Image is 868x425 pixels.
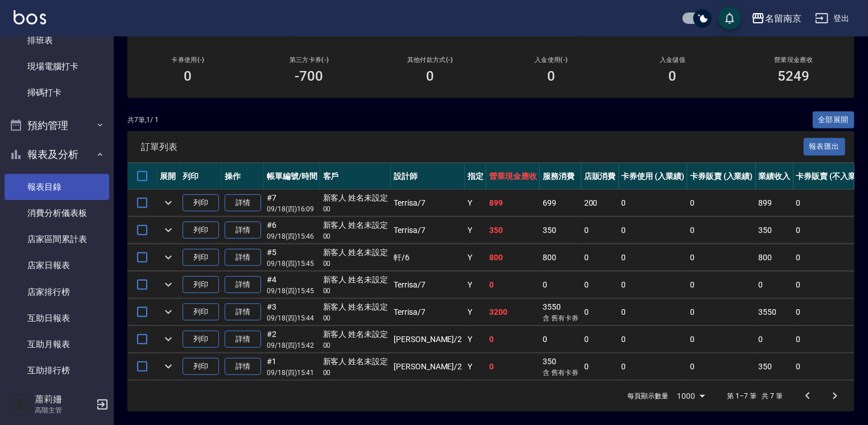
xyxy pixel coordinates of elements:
[225,222,261,239] a: 詳情
[811,8,854,29] button: 登出
[687,190,756,216] td: 0
[5,53,109,80] a: 現場電腦打卡
[225,303,261,321] a: 詳情
[183,222,219,239] button: 列印
[383,56,477,64] h2: 其他付款方式(-)
[540,326,581,353] td: 0
[323,247,388,259] div: 新客人 姓名未設定
[687,272,756,298] td: 0
[747,56,841,64] h2: 營業現金應收
[225,194,261,212] a: 詳情
[687,326,756,353] td: 0
[581,190,619,216] td: 200
[141,56,235,64] h2: 卡券使用(-)
[5,331,109,357] a: 互助月報表
[391,244,465,271] td: 軒 /6
[264,244,320,271] td: #5
[486,217,540,244] td: 350
[160,194,177,211] button: expand row
[5,140,109,169] button: 報表及分析
[391,217,465,244] td: Terrisa /7
[267,231,317,241] p: 09/18 (四) 15:46
[225,249,261,266] a: 詳情
[543,368,578,378] p: 含 舊有卡券
[184,68,192,84] h3: 0
[581,244,619,271] td: 0
[160,249,177,266] button: expand row
[627,391,668,401] p: 每頁顯示數量
[465,190,486,216] td: Y
[687,353,756,380] td: 0
[225,331,261,348] a: 詳情
[756,163,793,190] th: 業績收入
[619,190,688,216] td: 0
[465,244,486,271] td: Y
[687,299,756,326] td: 0
[264,299,320,326] td: #3
[323,313,388,323] p: 00
[160,303,177,320] button: expand row
[264,217,320,244] td: #6
[581,272,619,298] td: 0
[225,358,261,376] a: 詳情
[323,368,388,378] p: 00
[264,353,320,380] td: #1
[222,163,264,190] th: 操作
[14,10,46,24] img: Logo
[540,190,581,216] td: 699
[619,163,688,190] th: 卡券使用 (入業績)
[540,272,581,298] td: 0
[486,326,540,353] td: 0
[267,313,317,323] p: 09/18 (四) 15:44
[486,299,540,326] td: 3200
[804,138,846,156] button: 報表匯出
[5,279,109,305] a: 店家排行榜
[804,141,846,152] a: 報表匯出
[5,305,109,331] a: 互助日報表
[465,299,486,326] td: Y
[619,272,688,298] td: 0
[581,217,619,244] td: 0
[626,56,720,64] h2: 入金儲值
[183,276,219,294] button: 列印
[183,303,219,321] button: 列印
[267,204,317,214] p: 09/18 (四) 16:09
[5,252,109,278] a: 店家日報表
[267,259,317,269] p: 09/18 (四) 15:45
[687,244,756,271] td: 0
[323,219,388,231] div: 新客人 姓名未設定
[5,200,109,226] a: 消費分析儀表板
[581,299,619,326] td: 0
[756,190,793,216] td: 899
[160,331,177,348] button: expand row
[323,356,388,368] div: 新客人 姓名未設定
[465,353,486,380] td: Y
[5,111,109,140] button: 預約管理
[323,231,388,241] p: 00
[581,163,619,190] th: 店販消費
[391,163,465,190] th: 設計師
[160,276,177,293] button: expand row
[619,326,688,353] td: 0
[778,68,810,84] h3: 5249
[465,163,486,190] th: 指定
[157,163,180,190] th: 展開
[486,353,540,380] td: 0
[267,340,317,351] p: 09/18 (四) 15:42
[540,163,581,190] th: 服務消費
[619,244,688,271] td: 0
[505,56,598,64] h2: 入金使用(-)
[391,190,465,216] td: Terrisa /7
[486,272,540,298] td: 0
[756,217,793,244] td: 350
[35,394,93,405] h5: 蕭莉姍
[465,217,486,244] td: Y
[267,368,317,378] p: 09/18 (四) 15:41
[427,68,435,84] h3: 0
[183,331,219,348] button: 列印
[756,299,793,326] td: 3550
[295,68,324,84] h3: -700
[391,326,465,353] td: [PERSON_NAME] /2
[5,226,109,252] a: 店家區間累計表
[323,286,388,296] p: 00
